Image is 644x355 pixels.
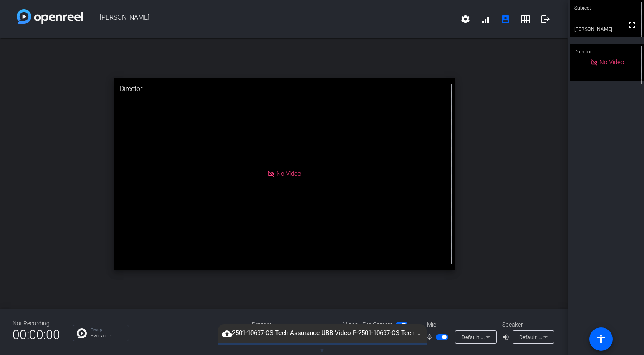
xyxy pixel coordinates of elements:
span: Video [343,320,358,329]
mat-icon: logout [540,14,551,24]
mat-icon: mic_none [426,332,436,342]
span: 00:00:00 [13,325,60,345]
span: [PERSON_NAME] [83,9,455,29]
div: Director [114,78,455,100]
span: Flip Camera [362,320,393,329]
img: Chat Icon [77,328,87,338]
div: Mic [419,320,502,329]
p: Everyone [91,333,124,338]
mat-icon: volume_up [502,332,512,342]
button: signal_cellular_alt [475,9,495,29]
p: Group [91,328,124,332]
div: Not Recording [13,319,60,328]
div: Present [252,320,335,329]
mat-icon: settings [460,14,470,24]
mat-icon: account_box [500,14,510,24]
span: No Video [599,58,624,66]
span: 2501-10697-CS Tech Assurance UBB Video P-2501-10697-CS Tech Assurance UBB Video Podcasts - Spring... [218,328,427,338]
span: ▼ [319,347,325,354]
mat-icon: fullscreen [627,20,637,30]
div: Director [570,44,644,60]
span: No Video [276,170,301,177]
span: Default - External Headphones (Built-in) [519,334,616,340]
mat-icon: cloud_upload [222,329,232,339]
img: white-gradient.svg [17,9,83,24]
mat-icon: grid_on [520,14,530,24]
mat-icon: accessibility [596,334,606,344]
span: Default - External Microphone (Built-in) [462,334,556,340]
div: Speaker [502,320,552,329]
